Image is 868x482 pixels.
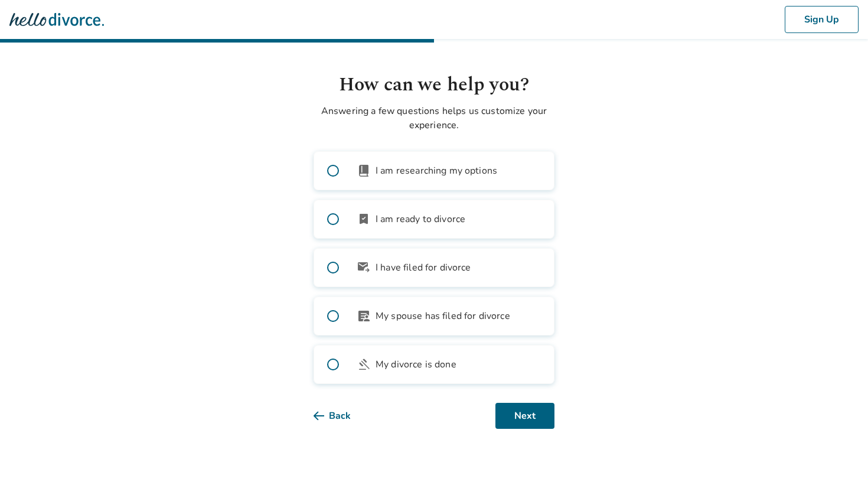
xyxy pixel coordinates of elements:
img: Hello Divorce Logo [9,8,104,31]
button: Sign Up [785,6,859,33]
span: I have filed for divorce [376,260,471,275]
span: I am researching my options [376,164,497,178]
span: outgoing_mail [357,260,371,275]
iframe: Chat Widget [809,425,868,482]
span: gavel [357,357,371,372]
span: My spouse has filed for divorce [376,309,510,323]
button: Next [495,403,554,429]
span: bookmark_check [357,212,371,226]
button: Back [314,403,370,429]
h1: How can we help you? [314,71,554,99]
p: Answering a few questions helps us customize your experience. [314,104,554,132]
span: book_2 [357,164,371,178]
span: My divorce is done [376,357,456,372]
span: article_person [357,309,371,323]
span: I am ready to divorce [376,212,465,226]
